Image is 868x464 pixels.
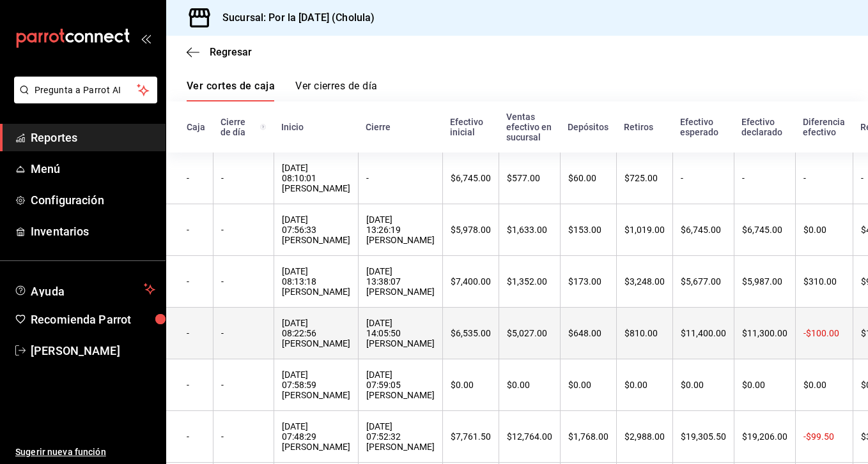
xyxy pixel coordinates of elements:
[187,431,205,442] div: -
[451,431,491,442] div: $7,761.50
[282,163,350,193] div: [DATE] 08:10:01 [PERSON_NAME]
[31,223,155,240] span: Inventarios
[741,117,787,137] div: Efectivo declarado
[803,431,845,442] div: -$99.50
[624,380,665,390] div: $0.00
[31,342,155,359] span: [PERSON_NAME]
[187,225,205,235] div: -
[187,173,205,183] div: -
[507,380,552,390] div: $0.00
[742,173,787,183] div: -
[506,112,552,142] div: Ventas efectivo en sucursal
[366,318,435,348] div: [DATE] 14:05:50 [PERSON_NAME]
[681,328,726,338] div: $11,400.00
[31,129,155,146] span: Reportes
[568,173,608,183] div: $60.00
[187,122,205,132] div: Caja
[141,33,151,43] button: open_drawer_menu
[282,266,350,297] div: [DATE] 08:13:18 [PERSON_NAME]
[507,225,552,235] div: $1,633.00
[366,266,435,297] div: [DATE] 13:38:07 [PERSON_NAME]
[31,191,155,209] span: Configuración
[31,281,139,297] span: Ayuda
[282,370,350,400] div: [DATE] 07:58:59 [PERSON_NAME]
[31,311,155,328] span: Recomienda Parrot
[221,431,266,442] div: -
[624,276,665,287] div: $3,248.00
[187,80,275,101] a: Ver cortes de caja
[507,431,552,442] div: $12,764.00
[282,318,350,348] div: [DATE] 08:22:56 [PERSON_NAME]
[803,380,845,390] div: $0.00
[568,431,608,442] div: $1,768.00
[624,431,665,442] div: $2,988.00
[187,46,252,58] button: Regresar
[366,214,435,245] div: [DATE] 13:26:19 [PERSON_NAME]
[187,328,205,338] div: -
[624,173,665,183] div: $725.00
[281,122,350,132] div: Inicio
[451,276,491,287] div: $7,400.00
[742,328,787,338] div: $11,300.00
[681,431,726,442] div: $19,305.50
[803,225,845,235] div: $0.00
[568,122,608,132] div: Depósitos
[295,80,377,101] a: Ver cierres de día
[366,421,435,452] div: [DATE] 07:52:32 [PERSON_NAME]
[803,328,845,338] div: -$100.00
[624,122,665,132] div: Retiros
[507,276,552,287] div: $1,352.00
[742,225,787,235] div: $6,745.00
[187,276,205,287] div: -
[221,225,266,235] div: -
[212,10,375,26] h3: Sucursal: Por la [DATE] (Cholula)
[221,117,266,137] div: Cierre de día
[451,380,491,390] div: $0.00
[221,276,266,287] div: -
[803,117,845,137] div: Diferencia efectivo
[187,80,377,101] div: navigation tabs
[31,160,155,177] span: Menú
[9,93,157,106] a: Pregunta a Parrot AI
[681,173,726,183] div: -
[803,276,845,287] div: $310.00
[568,328,608,338] div: $648.00
[507,173,552,183] div: $577.00
[221,380,266,390] div: -
[210,46,252,58] span: Regresar
[451,328,491,338] div: $6,535.00
[15,445,155,459] span: Sugerir nueva función
[366,122,435,132] div: Cierre
[507,328,552,338] div: $5,027.00
[742,380,787,390] div: $0.00
[35,84,137,97] span: Pregunta a Parrot AI
[221,173,266,183] div: -
[624,225,665,235] div: $1,019.00
[221,328,266,338] div: -
[450,117,491,137] div: Efectivo inicial
[681,225,726,235] div: $6,745.00
[260,122,266,132] svg: El número de cierre de día es consecutivo y consolida todos los cortes de caja previos en un únic...
[282,421,350,452] div: [DATE] 07:48:29 [PERSON_NAME]
[187,380,205,390] div: -
[568,380,608,390] div: $0.00
[366,173,435,183] div: -
[568,225,608,235] div: $153.00
[451,173,491,183] div: $6,745.00
[568,276,608,287] div: $173.00
[680,117,726,137] div: Efectivo esperado
[681,380,726,390] div: $0.00
[282,214,350,245] div: [DATE] 07:56:33 [PERSON_NAME]
[681,276,726,287] div: $5,677.00
[742,431,787,442] div: $19,206.00
[803,173,845,183] div: -
[451,225,491,235] div: $5,978.00
[624,328,665,338] div: $810.00
[14,77,157,103] button: Pregunta a Parrot AI
[742,276,787,287] div: $5,987.00
[366,370,435,400] div: [DATE] 07:59:05 [PERSON_NAME]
